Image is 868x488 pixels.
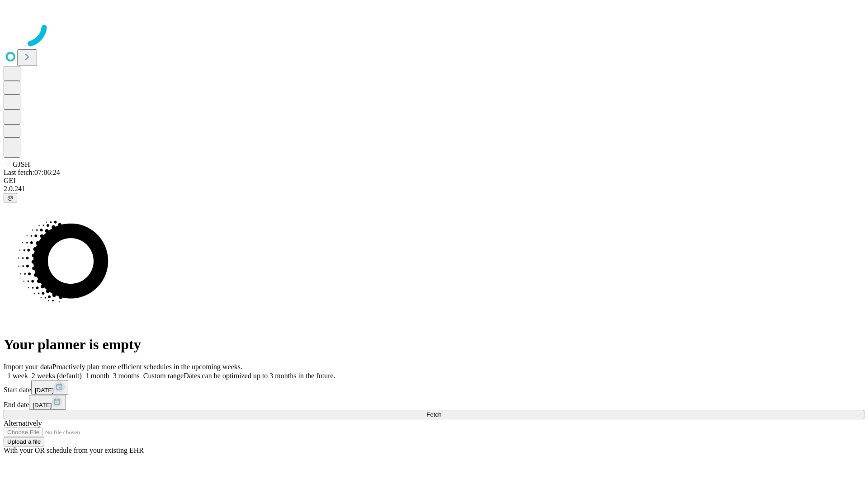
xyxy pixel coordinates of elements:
[4,177,864,185] div: GEI
[7,194,14,201] span: @
[4,395,864,410] div: End date
[29,395,66,410] button: [DATE]
[184,372,335,380] span: Dates can be optimized up to 3 months in the future.
[4,410,864,419] button: Fetch
[113,372,140,380] span: 3 months
[13,160,30,168] span: GJSH
[4,169,60,176] span: Last fetch: 07:06:24
[35,387,54,394] span: [DATE]
[4,363,52,371] span: Import your data
[85,372,109,380] span: 1 month
[4,419,42,427] span: Alternatively
[426,411,441,418] span: Fetch
[4,446,144,454] span: With your OR schedule from your existing EHR
[32,372,82,380] span: 2 weeks (default)
[4,185,864,193] div: 2.0.241
[52,363,242,371] span: Proactively plan more efficient schedules in the upcoming weeks.
[4,193,17,202] button: @
[4,437,44,446] button: Upload a file
[143,372,184,380] span: Custom range
[7,372,28,380] span: 1 week
[33,402,52,408] span: [DATE]
[31,380,68,395] button: [DATE]
[4,380,864,395] div: Start date
[4,336,864,353] h1: Your planner is empty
